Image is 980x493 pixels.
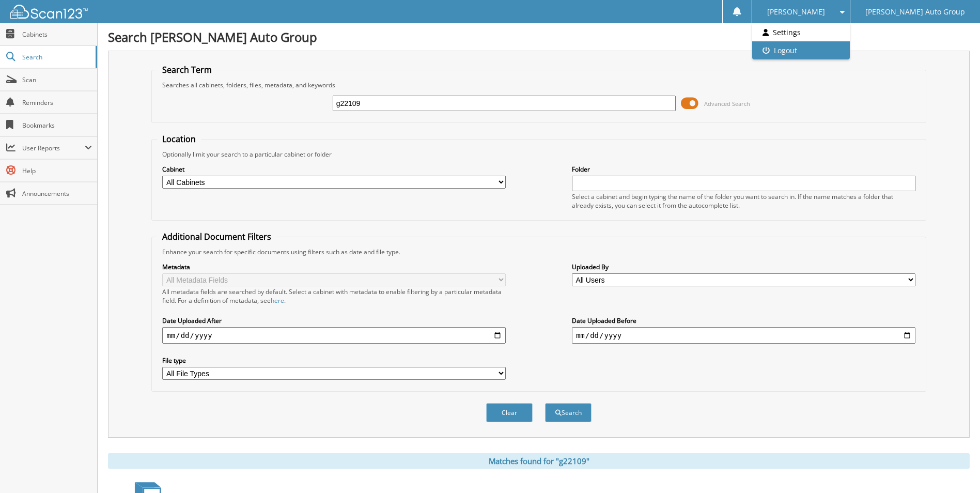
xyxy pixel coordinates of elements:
label: Folder [572,165,915,174]
label: Date Uploaded Before [572,316,915,325]
h1: Search [PERSON_NAME] Auto Group [108,28,970,45]
div: Select a cabinet and begin typing the name of the folder you want to search in. If the name match... [572,192,915,210]
button: Search [545,403,592,422]
span: Cabinets [22,30,92,39]
label: Metadata [162,263,506,271]
a: Logout [752,41,850,59]
span: User Reports [22,144,85,152]
label: Cabinet [162,165,506,174]
span: Help [22,166,92,175]
span: Advanced Search [704,100,750,107]
span: Scan [22,75,92,84]
div: Enhance your search for specific documents using filters such as date and file type. [157,248,920,256]
span: Search [22,53,90,61]
span: [PERSON_NAME] [767,9,825,15]
img: scan123-logo-white.svg [10,5,88,19]
a: Settings [752,23,850,41]
label: File type [162,356,506,365]
button: Clear [486,403,533,422]
a: here [271,296,284,305]
input: start [162,327,506,344]
div: Searches all cabinets, folders, files, metadata, and keywords [157,81,920,89]
div: Matches found for "g22109" [108,453,970,469]
div: All metadata fields are searched by default. Select a cabinet with metadata to enable filtering b... [162,287,506,305]
input: end [572,327,915,344]
label: Date Uploaded After [162,316,506,325]
legend: Location [157,133,201,145]
span: Announcements [22,189,92,198]
span: Bookmarks [22,121,92,130]
span: Reminders [22,98,92,107]
legend: Additional Document Filters [157,231,276,242]
iframe: Chat Widget [928,443,980,493]
span: [PERSON_NAME] Auto Group [865,9,965,15]
label: Uploaded By [572,263,915,271]
legend: Search Term [157,64,217,75]
div: Optionally limit your search to a particular cabinet or folder [157,150,920,159]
